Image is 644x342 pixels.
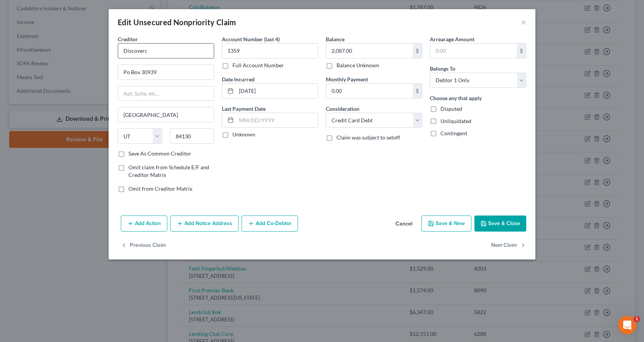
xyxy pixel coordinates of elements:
[232,131,255,138] label: Unknown
[491,238,526,254] button: Next Claim
[326,44,413,58] input: 0.00
[222,75,255,83] label: Date Incurred
[326,84,413,98] input: 0.00
[326,75,368,83] label: Monthly Payment
[118,17,236,28] div: Edit Unsecured Nonpriority Claim
[441,118,471,124] span: Unliquidated
[634,316,640,322] span: 1
[236,113,318,128] input: MM/DD/YYYY
[474,216,526,232] button: Save & Close
[413,84,422,98] div: $
[222,35,280,43] label: Account Number (last 4)
[170,216,239,232] button: Add Notice Address
[121,216,167,232] button: Add Action
[389,216,418,232] button: Cancel
[118,36,138,42] span: Creditor
[430,65,455,72] span: Belongs To
[326,105,359,113] label: Consideration
[421,216,471,232] button: Save & New
[242,216,298,232] button: Add Co-Debtor
[413,44,422,58] div: $
[118,86,214,101] input: Apt, Suite, etc...
[232,62,284,69] label: Full Account Number
[517,44,526,58] div: $
[441,130,467,136] span: Contingent
[618,316,636,334] iframe: Intercom live chat
[430,35,474,43] label: Arrearage Amount
[336,62,379,69] label: Balance Unknown
[170,128,215,144] input: Enter zip...
[128,185,192,192] span: Omit from Creditor Matrix
[441,105,462,112] span: Disputed
[430,94,482,102] label: Choose any that apply
[128,164,209,178] span: Omit claim from Schedule E/F and Creditor Matrix
[222,105,266,113] label: Last Payment Date
[118,65,214,79] input: Enter address...
[118,107,214,122] input: Enter city...
[236,84,318,98] input: MM/DD/YYYY
[326,35,344,43] label: Balance
[121,238,166,254] button: Previous Claim
[128,150,191,157] label: Save As Common Creditor
[118,43,214,58] input: Search creditor by name...
[430,44,517,58] input: 0.00
[521,18,526,27] button: ×
[222,43,318,58] input: XXXX
[336,134,400,141] span: Claim was subject to setoff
